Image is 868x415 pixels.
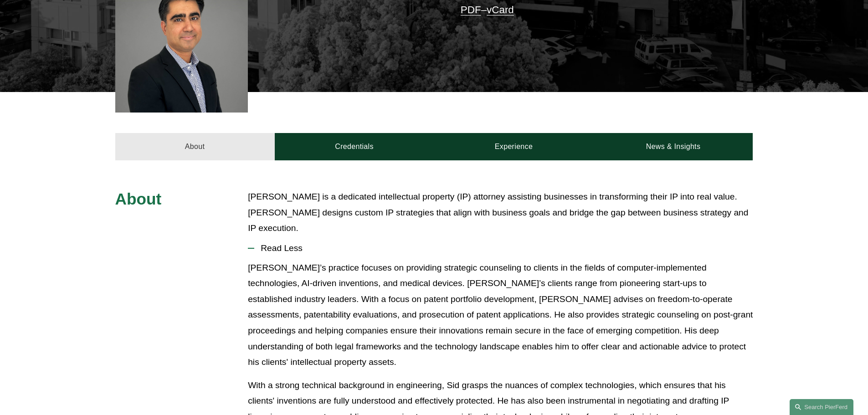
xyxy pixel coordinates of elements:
p: [PERSON_NAME]’s practice focuses on providing strategic counseling to clients in the fields of co... [248,260,753,370]
a: PDF [461,4,481,15]
button: Read Less [248,236,753,260]
a: Experience [434,133,594,160]
span: Read Less [254,243,753,253]
a: News & Insights [593,133,753,160]
a: Search this site [790,399,853,415]
p: [PERSON_NAME] is a dedicated intellectual property (IP) attorney assisting businesses in transfor... [248,189,753,236]
a: vCard [487,4,514,15]
a: Credentials [275,133,434,160]
a: About [115,133,275,160]
span: About [115,190,162,208]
